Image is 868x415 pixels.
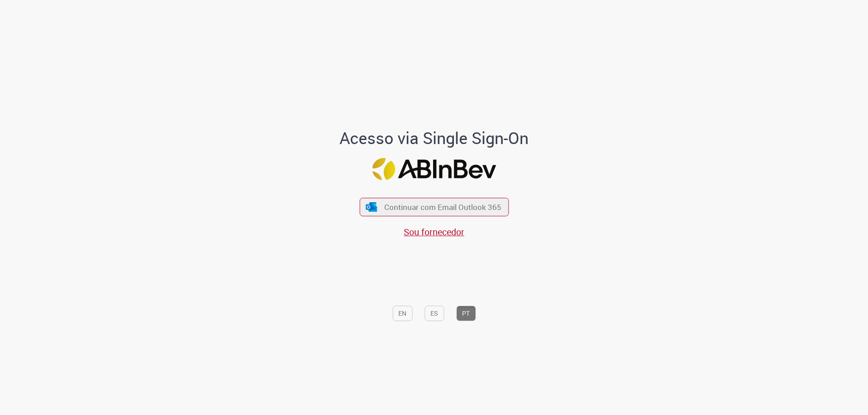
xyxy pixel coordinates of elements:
h1: Acesso via Single Sign-On [309,129,560,147]
img: Logo ABInBev [372,158,496,180]
button: EN [392,306,412,321]
span: Continuar com Email Outlook 365 [384,202,501,212]
a: Sou fornecedor [404,226,464,238]
button: PT [456,306,476,321]
button: ES [425,306,444,321]
button: ícone Azure/Microsoft 360 Continuar com Email Outlook 365 [359,198,509,216]
img: ícone Azure/Microsoft 360 [365,202,378,212]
